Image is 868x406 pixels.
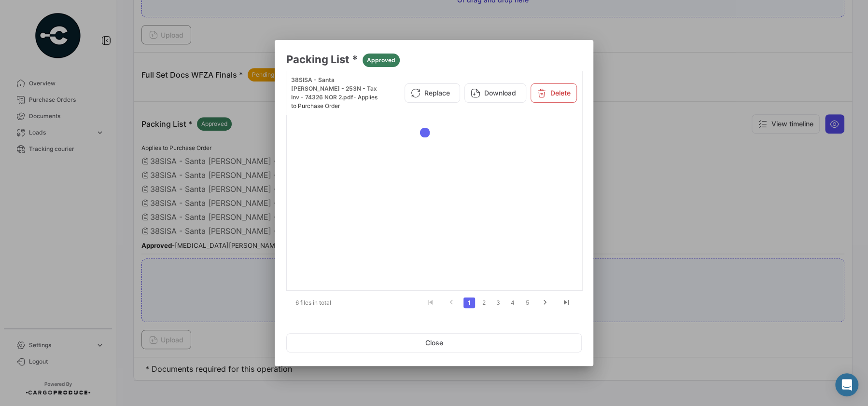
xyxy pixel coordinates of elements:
[507,298,518,308] a: 4
[286,333,582,352] button: Close
[520,295,534,311] li: page 5
[531,83,577,103] button: Delete
[463,298,475,308] a: 1
[421,298,439,308] a: go to first page
[291,76,377,101] span: 38SISA - Santa [PERSON_NAME] - 253N - Tax Inv - 74326 NOR 2.pdf
[835,373,858,396] div: Abrir Intercom Messenger
[557,298,575,308] a: go to last page
[505,295,520,311] li: page 4
[286,291,366,315] div: 6 files in total
[478,298,490,308] a: 2
[521,298,533,308] a: 5
[462,295,476,311] li: page 1
[367,56,395,65] span: Approved
[405,83,460,103] button: Replace
[476,295,491,311] li: page 2
[536,298,554,308] a: go to next page
[464,83,526,103] button: Download
[492,298,504,308] a: 3
[491,295,505,311] li: page 3
[442,298,461,308] a: go to previous page
[286,52,582,67] h3: Packing List *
